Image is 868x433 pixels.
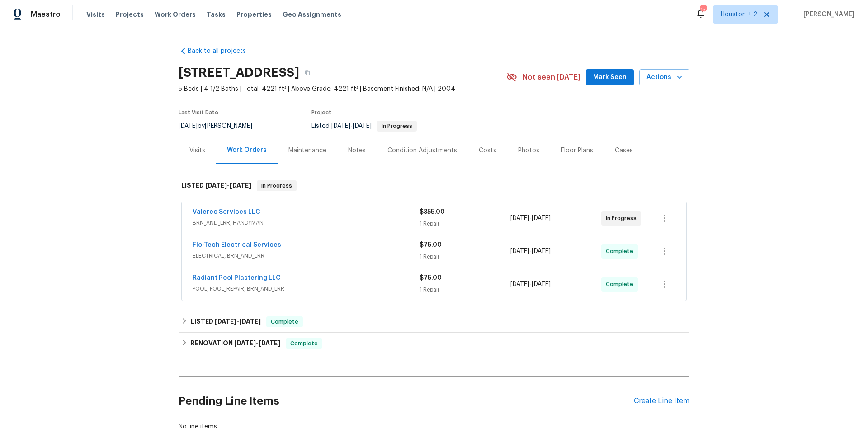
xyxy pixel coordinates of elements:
[179,333,689,354] div: RENOVATION [DATE]-[DATE]Complete
[420,252,510,261] div: 1 Repair
[179,171,689,200] div: LISTED [DATE]-[DATE]In Progress
[586,69,634,86] button: Mark Seen
[646,72,682,83] span: Actions
[700,5,706,14] div: 15
[606,280,637,289] span: Complete
[179,380,634,422] h2: Pending Line Items
[116,10,144,19] span: Projects
[207,11,226,18] span: Tasks
[267,317,302,326] span: Complete
[420,242,442,248] span: $75.00
[639,69,689,86] button: Actions
[634,397,689,405] div: Create Line Item
[331,123,350,129] span: [DATE]
[532,248,551,254] span: [DATE]
[191,316,261,327] h6: LISTED
[378,123,416,129] span: In Progress
[510,215,529,221] span: [DATE]
[179,123,198,129] span: [DATE]
[193,251,420,260] span: ELECTRICAL, BRN_AND_LRR
[615,146,633,155] div: Cases
[31,10,61,19] span: Maestro
[179,47,265,56] a: Back to all projects
[258,181,296,190] span: In Progress
[215,318,236,325] span: [DATE]
[532,281,551,287] span: [DATE]
[510,214,551,223] span: -
[234,340,256,346] span: [DATE]
[311,123,417,129] span: Listed
[205,182,227,188] span: [DATE]
[606,214,640,223] span: In Progress
[523,73,580,82] span: Not seen [DATE]
[181,180,251,191] h6: LISTED
[593,72,627,83] span: Mark Seen
[510,280,551,289] span: -
[236,10,272,19] span: Properties
[532,215,551,221] span: [DATE]
[227,146,267,155] div: Work Orders
[606,247,637,256] span: Complete
[510,247,551,256] span: -
[479,146,496,155] div: Costs
[179,422,689,431] div: No line items.
[721,10,757,19] span: Houston + 2
[331,123,372,129] span: -
[179,110,218,115] span: Last Visit Date
[189,146,205,155] div: Visits
[420,219,510,228] div: 1 Repair
[193,209,260,215] a: Valereo Services LLC
[311,110,331,115] span: Project
[518,146,539,155] div: Photos
[193,284,420,293] span: POOL, POOL_REPAIR, BRN_AND_LRR
[420,275,442,281] span: $75.00
[86,10,105,19] span: Visits
[299,65,316,81] button: Copy Address
[179,121,263,132] div: by [PERSON_NAME]
[561,146,593,155] div: Floor Plans
[239,318,261,325] span: [DATE]
[287,339,321,348] span: Complete
[234,340,280,346] span: -
[191,338,280,349] h6: RENOVATION
[179,68,299,77] h2: [STREET_ADDRESS]
[193,275,281,281] a: Radiant Pool Plastering LLC
[420,285,510,294] div: 1 Repair
[510,281,529,287] span: [DATE]
[205,182,251,188] span: -
[193,218,420,227] span: BRN_AND_LRR, HANDYMAN
[179,85,506,94] span: 5 Beds | 4 1/2 Baths | Total: 4221 ft² | Above Grade: 4221 ft² | Basement Finished: N/A | 2004
[353,123,372,129] span: [DATE]
[193,242,281,248] a: Flo-Tech Electrical Services
[348,146,366,155] div: Notes
[283,10,341,19] span: Geo Assignments
[155,10,196,19] span: Work Orders
[259,340,280,346] span: [DATE]
[387,146,457,155] div: Condition Adjustments
[215,318,261,325] span: -
[420,209,445,215] span: $355.00
[230,182,251,188] span: [DATE]
[800,10,854,19] span: [PERSON_NAME]
[510,248,529,254] span: [DATE]
[288,146,326,155] div: Maintenance
[179,311,689,333] div: LISTED [DATE]-[DATE]Complete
